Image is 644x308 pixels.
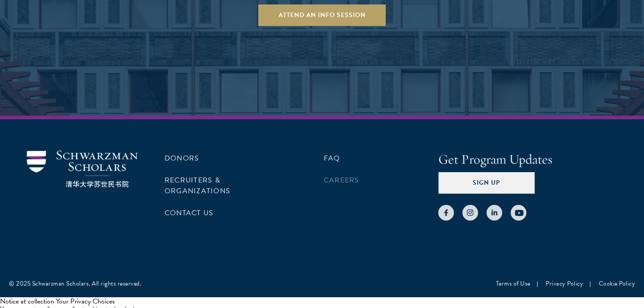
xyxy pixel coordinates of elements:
[27,151,138,188] img: Schwarzman Scholars
[9,279,141,288] div: © 2025 Schwarzman Scholars. All rights reserved.
[165,153,199,164] a: Donors
[546,279,583,288] a: Privacy Policy
[496,279,530,288] a: Terms of Use
[438,172,534,194] button: Sign Up
[324,153,340,164] a: FAQ
[165,208,213,218] a: Contact Us
[165,175,230,196] a: Recruiters & Organizations
[258,4,386,26] a: Attend an Info Session
[324,175,360,186] a: Careers
[438,151,617,169] h4: Get Program Updates
[56,297,115,305] button: Your Privacy Choices
[599,279,636,288] a: Cookie Policy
